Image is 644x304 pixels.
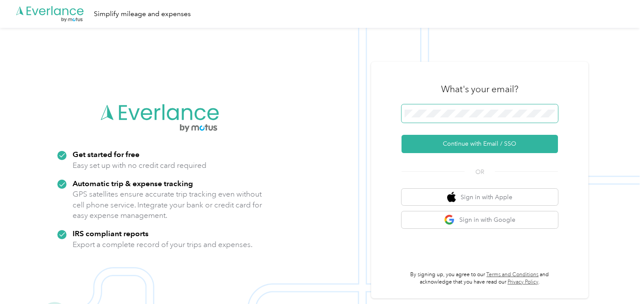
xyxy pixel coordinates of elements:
[73,239,252,250] p: Export a complete record of your trips and expenses.
[73,150,139,159] strong: Get started for free
[487,271,539,278] a: Terms and Conditions
[73,160,206,171] p: Easy set up with no credit card required
[444,214,455,225] img: google logo
[94,9,191,20] div: Simplify mileage and expenses
[402,271,558,286] p: By signing up, you agree to our and acknowledge that you have read our .
[441,83,518,95] h3: What's your email?
[73,189,262,221] p: GPS satellites ensure accurate trip tracking even without cell phone service. Integrate your bank...
[402,135,558,153] button: Continue with Email / SSO
[73,179,193,188] strong: Automatic trip & expense tracking
[402,211,558,228] button: google logoSign in with Google
[447,192,456,203] img: apple logo
[508,279,538,285] a: Privacy Policy
[465,167,495,177] span: OR
[402,189,558,206] button: apple logoSign in with Apple
[73,229,149,238] strong: IRS compliant reports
